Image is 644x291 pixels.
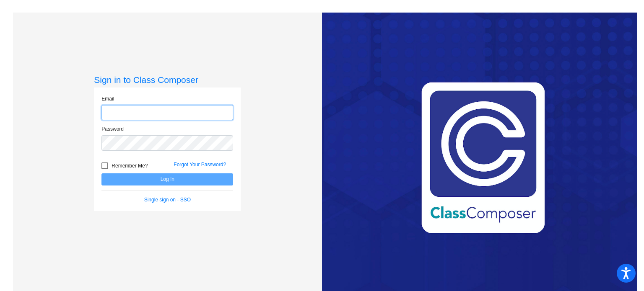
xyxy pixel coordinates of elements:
[174,162,226,167] a: Forgot Your Password?
[101,125,124,133] label: Password
[94,75,241,85] h3: Sign in to Class Composer
[101,95,114,103] label: Email
[144,197,191,203] a: Single sign on - SSO
[112,161,148,171] span: Remember Me?
[101,173,233,185] button: Log In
